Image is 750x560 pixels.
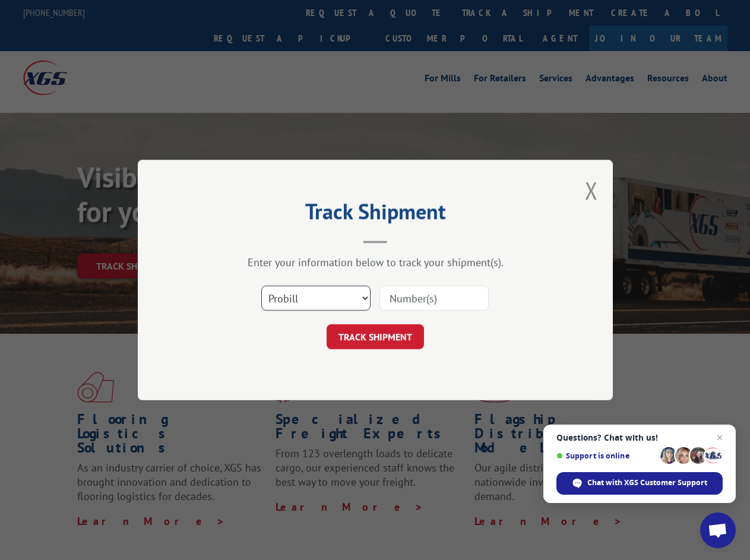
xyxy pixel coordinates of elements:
[556,472,723,495] span: Chat with XGS Customer Support
[327,324,424,349] button: TRACK SHIPMENT
[197,255,553,269] div: Enter your information below to track your shipment(s).
[197,203,553,226] h2: Track Shipment
[585,175,598,206] button: Close modal
[379,286,489,311] input: Number(s)
[587,477,707,488] span: Chat with XGS Customer Support
[556,451,656,460] span: Support is online
[556,433,723,442] span: Questions? Chat with us!
[700,512,736,548] a: Open chat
